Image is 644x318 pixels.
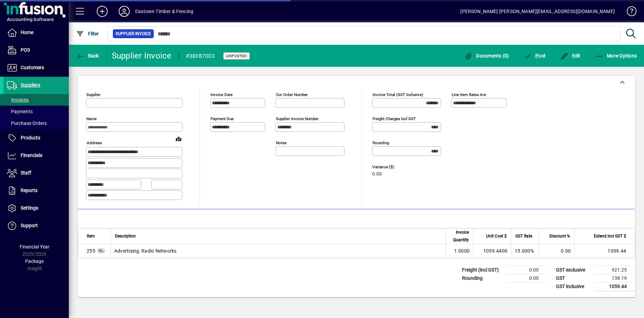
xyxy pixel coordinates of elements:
[506,274,547,282] td: 0.00
[25,258,44,264] span: Package
[211,92,233,97] mat-label: Invoice date
[76,31,99,36] span: Filter
[594,282,635,291] td: 1059.44
[506,266,547,274] td: 0.00
[7,120,47,126] span: Purchase Orders
[473,244,511,258] td: 1059.4400
[560,53,581,59] span: Edit
[21,205,38,211] span: Settings
[3,182,69,199] a: Reports
[594,266,635,274] td: 921.25
[86,92,100,97] mat-label: Supplier
[486,232,507,240] span: Unit Cost $
[552,282,594,291] td: GST inclusive
[3,117,69,129] a: Purchase Orders
[538,244,574,258] td: 0.00
[226,54,247,58] span: Unposted
[276,116,319,121] mat-label: Supplier invoice number
[622,1,635,24] a: Knowledge Base
[21,223,38,228] span: Support
[91,5,113,18] button: Add
[460,6,615,17] div: [PERSON_NAME] [PERSON_NAME][EMAIL_ADDRESS][DOMAIN_NAME]
[552,266,594,274] td: GST exclusive
[69,50,107,62] app-page-header-button: Back
[594,274,635,282] td: 138.19
[3,24,69,41] a: Home
[110,244,446,258] td: Advertising: Radio Networks
[186,51,215,62] div: #38087003
[522,50,548,62] button: Post
[21,170,31,176] span: Staff
[373,140,389,145] mat-label: Rounding
[593,50,639,62] button: More Options
[7,97,29,103] span: Invoices
[211,116,234,121] mat-label: Payment due
[3,147,69,164] a: Financials
[3,129,69,147] a: Products
[459,266,506,274] td: Freight (incl GST)
[511,244,538,258] td: 15.000%
[115,232,136,240] span: Description
[21,152,42,158] span: Financials
[372,165,414,169] span: Variance ($)
[3,217,69,234] a: Support
[595,53,637,59] span: More Options
[276,140,287,145] mat-label: Notes
[74,50,101,62] button: Back
[112,50,172,61] div: Supplier Invoice
[21,82,40,88] span: Suppliers
[87,247,95,254] span: Advertising
[3,42,69,59] a: POS
[463,50,511,62] button: Documents (0)
[21,188,37,193] span: Reports
[372,171,382,177] span: 0.00
[276,92,308,97] mat-label: Our order number
[99,249,104,253] span: GL
[74,28,101,40] button: Filter
[3,59,69,76] a: Customers
[373,116,416,121] mat-label: Freight charges incl GST
[452,92,486,97] mat-label: Line item rates are
[87,232,95,240] span: Item
[3,94,69,106] a: Invoices
[515,232,532,240] span: GST Rate
[535,53,538,59] span: P
[552,274,594,282] td: GST
[459,274,506,282] td: Rounding
[21,135,40,140] span: Products
[373,92,423,97] mat-label: Invoice Total (GST inclusive)
[116,30,151,37] span: Supplier Invoice
[135,6,193,17] div: Eastown Timber & Fencing
[549,232,570,240] span: Discount %
[21,30,33,35] span: Home
[524,53,546,59] span: ost
[464,53,509,59] span: Documents (0)
[558,50,582,62] button: Edit
[7,109,33,114] span: Payments
[21,47,30,53] span: POS
[3,200,69,217] a: Settings
[450,229,469,244] span: Invoice Quantity
[3,165,69,182] a: Staff
[21,65,44,70] span: Customers
[446,244,473,258] td: 1.0000
[173,133,184,144] a: View on map
[574,244,635,258] td: 1059.44
[76,53,99,59] span: Back
[3,106,69,117] a: Payments
[20,244,50,250] span: Financial Year
[594,232,626,240] span: Extend incl GST $
[86,116,97,121] mat-label: Name
[113,5,135,18] button: Profile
